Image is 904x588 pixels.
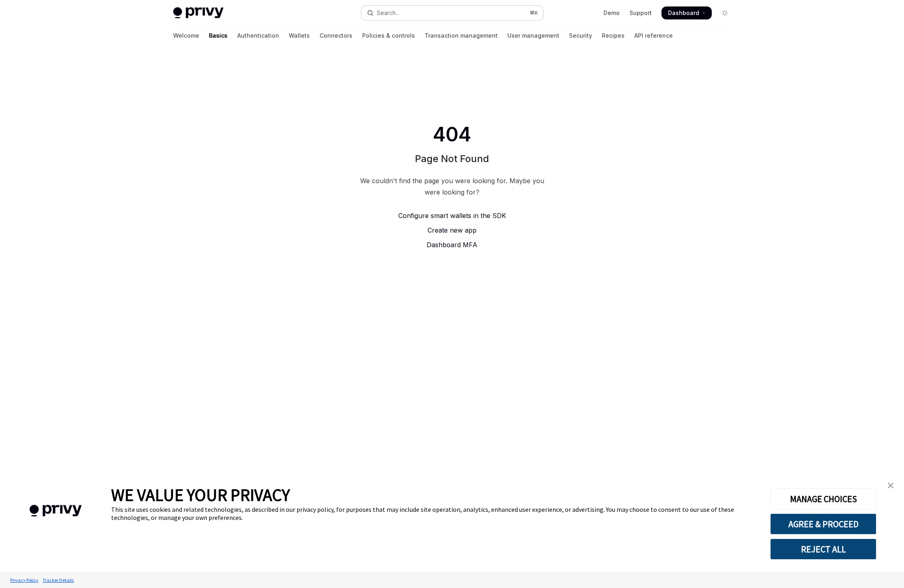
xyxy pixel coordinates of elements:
[289,26,310,45] a: Wallets
[770,488,876,509] button: MANAGE CHOICES
[770,539,876,560] button: REJECT ALL
[356,240,548,250] a: Dashboard MFA
[718,6,731,19] button: Toggle dark mode
[362,26,415,45] a: Policies & controls
[111,484,290,505] span: WE VALUE YOUR PRIVACY
[398,212,506,220] span: Configure smart wallets in the SDK
[209,26,228,45] a: Basics
[8,573,41,587] a: Privacy Policy
[356,225,548,235] a: Create new app
[111,505,758,522] div: This site uses cookies and related technologies, as described in our privacy policy, for purposes...
[415,152,489,165] h1: Page Not Found
[530,10,538,16] span: ⌘ K
[569,26,592,45] a: Security
[41,573,76,587] a: Tracker Details
[634,26,673,45] a: API reference
[629,9,652,17] a: Support
[356,175,548,198] div: We couldn't find the page you were looking for. Maybe you were looking for?
[661,6,712,19] a: Dashboard
[361,6,543,20] button: Open search
[770,513,876,535] button: AGREE & PROCEED
[237,26,279,45] a: Authentication
[356,211,548,220] a: Configure smart wallets in the SDK
[425,26,498,45] a: Transaction management
[602,26,625,45] a: Recipes
[883,477,899,494] a: close banner
[427,241,477,249] span: Dashboard MFA
[507,26,559,45] a: User management
[888,483,893,488] img: close banner
[173,26,199,45] a: Welcome
[377,8,399,18] div: Search...
[668,9,699,17] span: Dashboard
[320,26,352,45] a: Connectors
[427,226,477,234] span: Create new app
[431,123,473,146] span: 404
[603,9,620,17] a: Demo
[173,7,223,19] img: light logo
[12,493,99,528] img: company logo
